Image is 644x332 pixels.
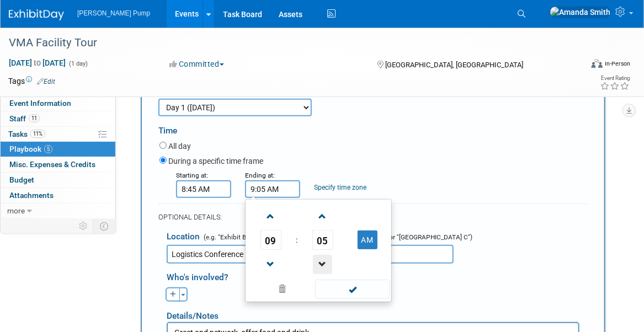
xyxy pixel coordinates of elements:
a: Edit [37,78,55,85]
a: Decrement Hour [260,250,281,278]
div: Who's involved? [167,266,588,285]
img: Amanda Smith [550,6,611,18]
a: Done [315,282,391,298]
span: Playbook [9,144,52,153]
label: All day [168,141,191,152]
span: Pick Minute [312,230,333,250]
label: During a specific time frame [168,156,263,167]
div: OPTIONAL DETAILS: [158,212,588,222]
div: VMA Facility Tour [5,33,570,53]
span: Location [167,232,200,242]
span: [PERSON_NAME] Pump [77,9,150,17]
a: more [1,204,115,218]
p: Greet and network, offer food and drink [7,4,405,15]
body: Rich Text Area. Press ALT-0 for help. [6,4,405,15]
small: Ending at: [245,172,275,179]
td: Personalize Event Tab Strip [74,219,93,233]
a: Increment Minute [312,202,333,230]
a: Tasks11% [1,127,115,142]
span: [GEOGRAPHIC_DATA], [GEOGRAPHIC_DATA] [385,61,523,69]
input: End Time [245,180,300,198]
span: 5 [44,145,52,153]
a: Decrement Minute [312,250,333,278]
td: : [294,230,300,250]
a: Event Information [1,96,115,111]
a: Staff11 [1,111,115,126]
div: Time [158,116,588,140]
small: Starting at: [176,172,208,179]
a: Budget [1,173,115,188]
span: [DATE] [DATE] [8,58,66,68]
span: Staff [9,114,40,123]
span: Pick Hour [260,230,281,250]
a: Misc. Expenses & Credits [1,157,115,172]
div: In-Person [604,60,630,68]
div: Details/Notes [167,302,579,322]
span: (e.g. "Exhibit Booth" or "Meeting Room 123A" or "Exhibit Hall B" or "[GEOGRAPHIC_DATA] C") [201,233,472,241]
img: Format-Inperson.png [592,59,603,68]
input: Start Time [176,180,231,198]
button: Committed [166,58,228,69]
span: Budget [9,175,34,184]
span: Tasks [8,130,45,138]
img: ExhibitDay [9,9,64,20]
button: AM [358,231,377,249]
a: Increment Hour [260,202,281,230]
div: Event Rating [600,76,630,81]
a: Specify time zone [314,184,366,191]
a: Clear selection [248,282,316,297]
a: Attachments [1,188,115,203]
span: 11 [29,114,40,122]
div: Event Format [534,57,630,74]
span: 11% [30,130,45,138]
td: Tags [8,76,55,87]
span: Misc. Expenses & Credits [9,160,95,169]
a: Playbook5 [1,142,115,157]
span: Event Information [9,99,71,108]
td: Toggle Event Tabs [93,219,116,233]
span: more [7,206,25,215]
span: (1 day) [68,60,88,67]
span: Attachments [9,191,54,200]
span: to [32,58,42,67]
